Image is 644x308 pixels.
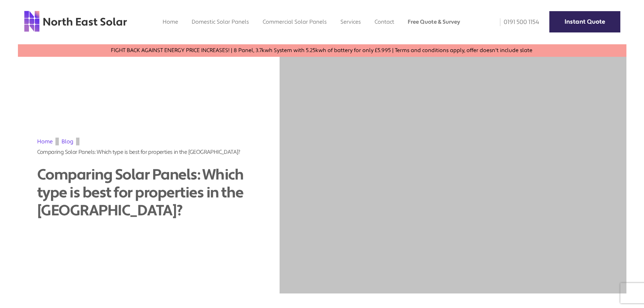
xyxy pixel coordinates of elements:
img: gif;base64,R0lGODdhAQABAPAAAMPDwwAAACwAAAAAAQABAAACAkQBADs= [55,138,59,145]
a: Home [163,18,178,25]
a: Blog [62,138,73,145]
a: Free Quote & Survey [408,18,460,25]
a: Home [37,138,53,145]
a: Services [340,18,361,25]
h1: Comparing Solar Panels: Which type is best for properties in the [GEOGRAPHIC_DATA]? [37,166,263,219]
a: Domestic Solar Panels [192,18,249,25]
img: gif;base64,R0lGODdhAQABAPAAAMPDwwAAACwAAAAAAQABAAACAkQBADs= [76,138,79,145]
a: 0191 500 1154 [495,18,539,26]
a: Contact [375,18,394,25]
a: Commercial Solar Panels [263,18,327,25]
a: Instant Quote [549,11,620,32]
img: north east solar logo [24,10,127,32]
span: Comparing Solar Panels: Which type is best for properties in the [GEOGRAPHIC_DATA]? [37,148,240,156]
img: gif;base64,R0lGODdhAQABAPAAAMPDwwAAACwAAAAAAQABAAACAkQBADs= [280,57,626,293]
